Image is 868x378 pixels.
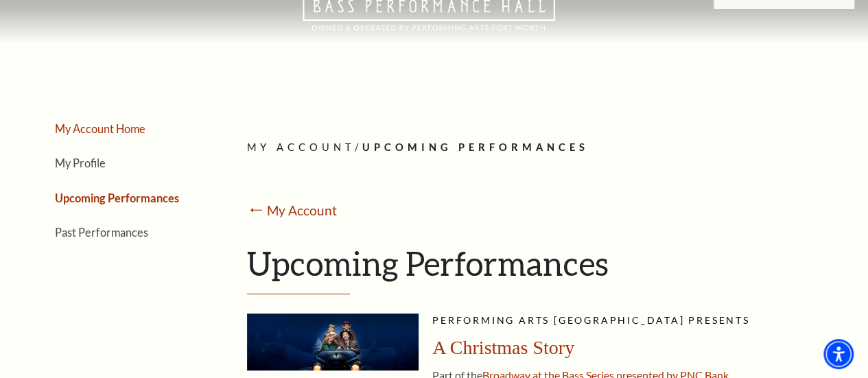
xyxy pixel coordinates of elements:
div: Accessibility Menu [823,339,854,369]
img: acs-hero_desktop-1660x545.jpg [247,314,419,370]
span: Performing Arts [GEOGRAPHIC_DATA] presents [432,314,750,326]
a: My Account [267,202,337,218]
p: / [247,139,844,156]
span: A Christmas Story [432,337,574,358]
a: My Profile [55,156,106,169]
mark: ⭠ [247,201,266,221]
span: My Account [247,141,355,153]
span: Upcoming Performances [362,141,589,153]
a: Past Performances [55,226,148,239]
a: My Account Home [55,122,145,135]
h1: Upcoming Performances [247,244,844,294]
a: Upcoming Performances [55,191,179,204]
